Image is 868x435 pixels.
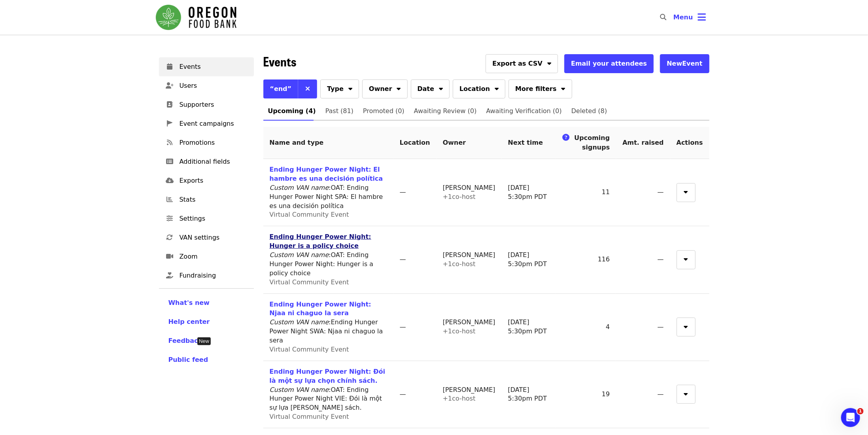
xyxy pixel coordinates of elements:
td: [PERSON_NAME] [437,361,502,428]
span: Settings [180,214,248,223]
td: [DATE] 5:30pm PDT [502,226,556,293]
span: Event campaigns [180,119,248,129]
span: Location [460,84,490,94]
i: sort-down icon [684,254,688,262]
button: NewEvent [660,54,709,73]
td: [DATE] 5:30pm PDT [502,159,556,226]
div: + 1 co-host [443,394,495,403]
a: Help center [168,317,244,327]
i: sliders-h icon [167,215,173,222]
a: Stats [159,190,254,209]
a: Event campaigns [159,114,254,133]
i: times icon [305,85,310,93]
i: pennant icon [167,120,173,127]
div: — [622,188,664,197]
a: Additional fields [159,152,254,171]
a: Zoom [159,247,254,266]
span: Promotions [180,138,248,148]
span: Zoom [180,252,248,261]
td: : OAT: Ending Hunger Power Night VIE: Đói là một sự lựa [PERSON_NAME] sách. [263,361,393,428]
div: 4 [562,323,610,332]
i: calendar icon [167,63,173,70]
div: Tooltip anchor [197,337,211,345]
i: sort-down icon [397,84,401,91]
span: Help center [168,318,210,325]
div: — [400,323,430,332]
a: VAN settings [159,228,254,247]
div: 11 [562,188,610,197]
i: Custom VAN name [270,386,329,393]
i: list-alt icon [166,158,174,165]
td: [PERSON_NAME] [437,226,502,293]
span: Virtual Community Event [270,278,349,286]
a: Fundraising [159,266,254,285]
button: More filters [509,79,572,98]
span: Stats [180,195,248,204]
button: Location [453,79,505,98]
span: Owner [369,84,392,94]
div: — [622,255,664,264]
span: Awaiting Review (0) [414,106,477,117]
i: cloud-download icon [166,177,174,184]
a: Public feed [168,355,244,365]
a: Events [159,57,254,76]
div: + 1 co-host [443,193,495,202]
button: “end” [263,79,299,98]
i: rss icon [167,139,173,146]
i: sync icon [167,234,173,241]
span: Supporters [180,100,248,110]
a: Deleted (8) [567,102,612,121]
i: hand-holding-heart icon [166,272,174,279]
td: : Ending Hunger Power Night SWA: Njaa ni chaguo la sera [263,294,393,361]
span: Events [180,62,248,72]
span: Additional fields [180,157,248,166]
i: search icon [660,13,666,21]
div: — [400,390,430,399]
i: sort-down icon [348,84,352,91]
span: Export as CSV [492,59,543,68]
span: Virtual Community Event [270,346,349,353]
i: Custom VAN name [270,318,329,326]
button: Feedback [168,336,202,346]
span: Past (81) [325,106,354,117]
div: + 1 co-host [443,260,495,269]
td: [DATE] 5:30pm PDT [502,294,556,361]
i: sort-down icon [684,187,688,195]
button: Export as CSV [486,54,558,73]
a: Promoted (0) [358,102,409,121]
th: Name and type [263,127,393,159]
iframe: Intercom live chat [841,408,860,427]
span: Date [418,84,435,94]
i: Custom VAN name [270,184,329,191]
i: sort-down icon [562,84,565,91]
i: bars icon [698,11,706,23]
i: question-circle icon [562,133,569,142]
span: Promoted (0) [363,106,405,117]
span: Exports [180,176,248,185]
button: Type [320,79,359,98]
i: user-plus icon [166,82,174,89]
div: — [622,323,664,332]
span: 1 [857,408,864,414]
div: — [622,390,664,399]
i: sort-down icon [495,84,499,91]
th: Actions [670,127,709,159]
span: Upcoming signups [574,134,610,151]
i: sort-down icon [684,322,688,329]
a: Upcoming (4) [263,102,321,121]
i: chart-bar icon [167,196,173,203]
i: sort-down icon [547,59,551,66]
div: — [400,188,430,197]
td: : OAT: Ending Hunger Power Night SPA: El hambre es una decisión política [263,159,393,226]
a: Users [159,76,254,95]
th: Location [393,127,437,159]
span: Menu [673,13,693,21]
i: sort-down icon [439,84,443,91]
button: Toggle account menu [667,8,713,27]
div: + 1 co-host [443,327,495,336]
span: Public feed [168,356,208,363]
button: Email your attendees [564,54,654,73]
a: Supporters [159,95,254,114]
i: sort-down icon [684,389,688,397]
span: Deleted (8) [571,106,607,117]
